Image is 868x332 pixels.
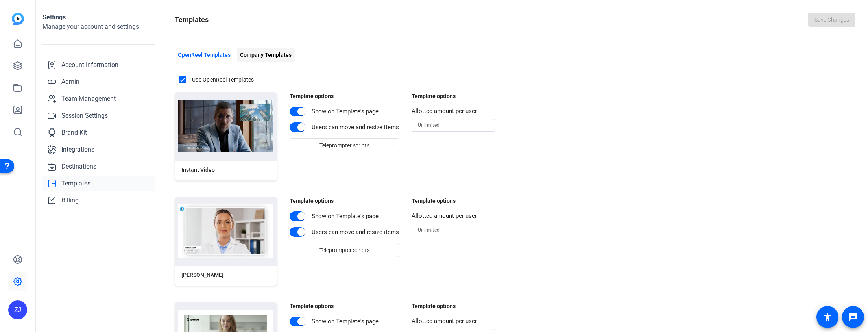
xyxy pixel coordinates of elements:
[61,128,87,137] span: Brand Kit
[181,271,223,279] div: [PERSON_NAME]
[42,22,155,32] h2: Manage your account and settings
[290,138,399,152] button: Teleprompter scripts
[290,197,399,205] div: Template options
[412,197,495,205] div: Template options
[319,138,369,153] span: Teleprompter scripts
[42,91,155,107] a: Team Management
[418,225,489,235] input: Unlimited
[412,211,495,221] div: Allotted amount per user
[418,121,489,130] input: Unlimited
[61,162,96,171] span: Destinations
[412,107,495,116] div: Allotted amount per user
[312,123,399,132] div: Users can move and resize items
[42,57,155,73] a: Account Information
[42,125,155,141] a: Brand Kit
[178,51,231,59] span: OpenReel Templates
[42,108,155,124] a: Session Settings
[290,302,399,310] div: Template options
[61,145,94,154] span: Integrations
[61,196,79,205] span: Billing
[290,92,399,100] div: Template options
[312,212,379,221] div: Show on Template's page
[412,302,495,310] div: Template options
[290,243,399,257] button: Teleprompter scripts
[42,13,155,22] h1: Settings
[312,228,399,237] div: Users can move and resize items
[42,142,155,158] a: Integrations
[61,60,118,70] span: Account Information
[42,193,155,208] a: Billing
[178,204,273,258] img: Template image
[61,111,108,121] span: Session Settings
[61,179,90,188] span: Templates
[61,94,116,104] span: Team Management
[42,159,155,174] a: Destinations
[412,92,495,100] div: Template options
[240,51,292,59] span: Company Templates
[175,48,234,62] button: OpenReel Templates
[312,317,379,326] div: Show on Template's page
[412,317,495,326] div: Allotted amount per user
[848,312,858,322] mat-icon: message
[312,107,379,116] div: Show on Template's page
[181,166,215,174] div: Instant Video
[237,48,295,62] button: Company Templates
[190,76,254,83] label: Use OpenReel Templates
[8,300,27,319] div: ZJ
[42,74,155,90] a: Admin
[61,77,79,87] span: Admin
[823,312,832,322] mat-icon: accessibility
[12,13,24,25] img: blue-gradient.svg
[175,14,209,25] h1: Templates
[319,243,369,258] span: Teleprompter scripts
[42,176,155,191] a: Templates
[178,100,273,152] img: Template image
